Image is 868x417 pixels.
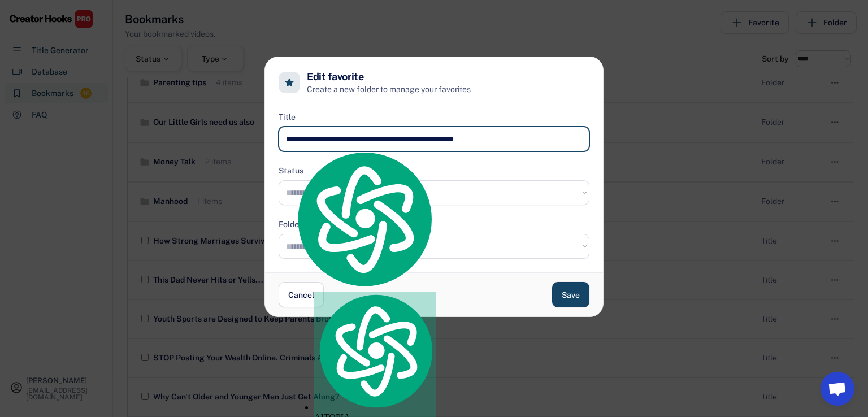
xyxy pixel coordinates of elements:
[279,219,302,231] div: Folder
[307,71,363,84] h4: Edit favorite
[821,372,854,406] a: Open chat
[307,84,589,95] h6: Create a new folder to manage your favorites
[279,111,296,123] div: Title
[279,165,303,177] div: Status
[552,282,589,307] button: Save
[279,282,324,307] button: Cancel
